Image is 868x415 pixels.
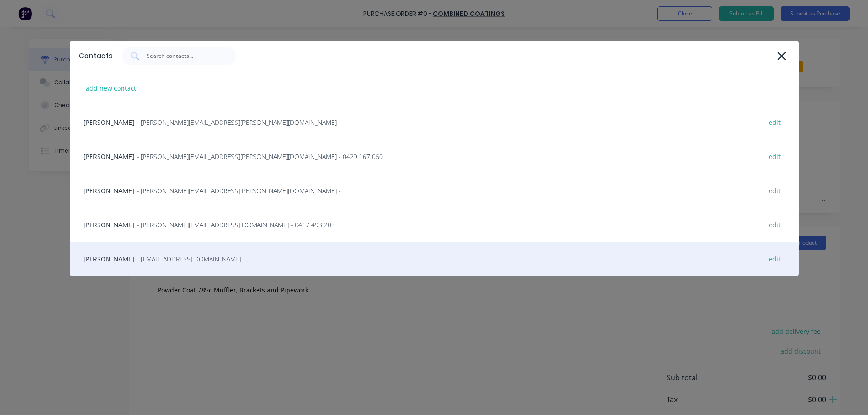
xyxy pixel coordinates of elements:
div: add new contact [81,81,141,95]
div: edit [764,115,785,129]
div: [PERSON_NAME] [70,105,799,139]
div: [PERSON_NAME] [70,174,799,208]
span: - [PERSON_NAME][EMAIL_ADDRESS][PERSON_NAME][DOMAIN_NAME] - 0429 167 060 [137,152,383,161]
div: [PERSON_NAME] [70,139,799,174]
div: [PERSON_NAME] [70,208,799,242]
div: edit [764,149,785,164]
div: [PERSON_NAME] [70,242,799,276]
input: Search contacts... [146,51,221,61]
div: edit [764,184,785,198]
span: - [PERSON_NAME][EMAIL_ADDRESS][PERSON_NAME][DOMAIN_NAME] - [137,118,341,127]
span: - [PERSON_NAME][EMAIL_ADDRESS][DOMAIN_NAME] - 0417 493 203 [137,220,335,230]
div: Contacts [79,51,113,61]
div: edit [764,218,785,232]
span: - [PERSON_NAME][EMAIL_ADDRESS][PERSON_NAME][DOMAIN_NAME] - [137,186,341,195]
span: - [EMAIL_ADDRESS][DOMAIN_NAME] - [137,254,245,264]
div: edit [764,252,785,266]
